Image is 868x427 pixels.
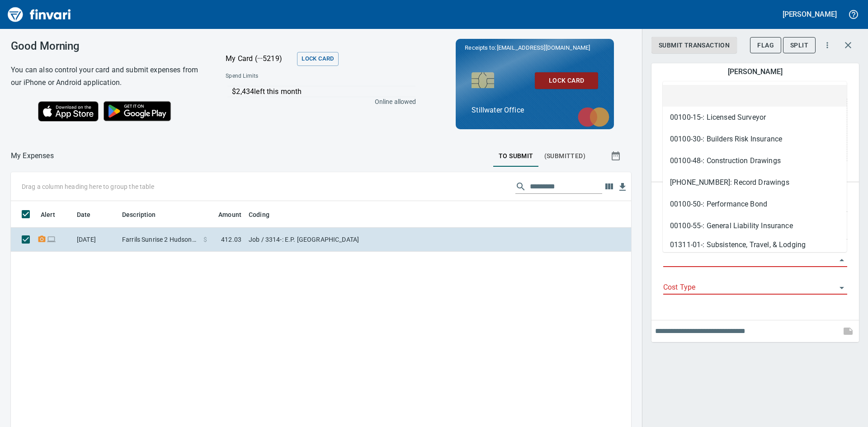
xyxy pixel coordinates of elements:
td: Job / 3314-: E.P. [GEOGRAPHIC_DATA] [245,228,471,252]
button: Submit Transaction [651,37,737,54]
p: My Card (···5219) [226,53,293,64]
span: Coding [249,209,281,220]
button: Split [783,37,816,54]
span: Description [122,209,168,220]
button: Close [835,254,848,267]
h5: [PERSON_NAME] [728,67,782,76]
li: 00100-55-: General Liability Insurance [663,215,847,237]
p: Receipts to: [465,43,605,52]
img: Download on the App Store [38,101,99,122]
li: 00100-48-: Construction Drawings [663,150,847,172]
span: Lock Card [302,54,334,64]
span: To Submit [499,150,533,162]
span: This records your note into the expense [837,320,859,342]
p: My Expenses [11,150,54,161]
li: 01311-01-: Subsistence, Travel, & Lodging Reimbursables - General Cond [663,237,847,258]
nav: breadcrumb [11,150,54,161]
li: 00100-50-: Performance Bond [663,193,847,215]
button: Close transaction [837,34,859,56]
span: Receipt Required [37,236,47,242]
span: (Submitted) [544,150,585,162]
span: Lock Card [542,75,591,86]
span: 412.03 [221,235,241,244]
li: 00100-15-: Licensed Surveyor [663,107,847,128]
span: Split [790,40,808,51]
h5: [PERSON_NAME] [783,9,837,19]
img: mastercard.svg [573,103,614,131]
span: Alert [41,209,55,220]
span: Flag [757,40,774,51]
p: Stillwater Office [472,105,598,116]
h3: Good Morning [11,40,203,52]
img: Finvari [5,4,73,25]
span: [EMAIL_ADDRESS][DOMAIN_NAME] [496,43,591,52]
span: Amount [207,209,241,220]
span: Description [122,209,156,220]
img: Get it on Google Play [99,96,176,126]
span: Date [77,209,91,220]
button: Show transactions within a particular date range [602,145,631,167]
button: [PERSON_NAME] [780,7,839,21]
li: [PHONE_NUMBER]: Record Drawings [663,172,847,193]
p: Drag a column heading here to group the table [22,182,154,191]
td: [DATE] [73,228,118,252]
span: Online transaction [47,236,56,242]
span: Spend Limits [226,72,336,81]
button: Download table [616,180,629,194]
p: Online allowed [218,97,416,106]
span: Coding [249,209,269,220]
span: Date [77,209,103,220]
td: Farrils Sunrise 2 Hudson [GEOGRAPHIC_DATA] [118,228,200,252]
button: Flag [750,37,781,54]
span: Amount [218,209,241,220]
h6: You can also control your card and submit expenses from our iPhone or Android application. [11,64,203,89]
button: More [817,35,837,55]
span: Submit Transaction [659,40,730,51]
p: $2,434 left this month [232,86,415,97]
span: Alert [41,209,67,220]
span: $ [203,235,207,244]
button: Lock Card [535,72,598,89]
li: 00100-30-: Builders Risk Insurance [663,128,847,150]
button: Lock Card [297,52,338,66]
button: Open [835,282,848,294]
